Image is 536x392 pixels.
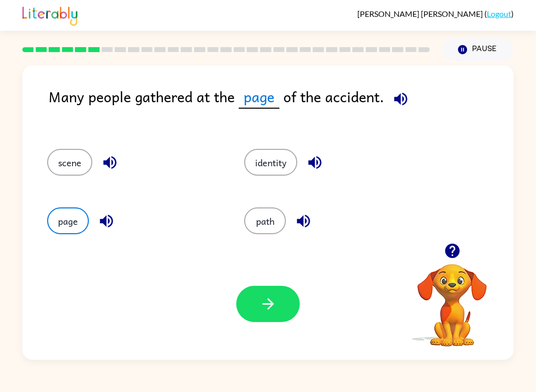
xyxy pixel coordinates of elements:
span: page [239,85,279,109]
button: page [47,207,89,234]
button: path [244,207,286,234]
div: Many people gathered at the of the accident. [49,85,514,129]
button: scene [47,149,92,176]
video: Your browser must support playing .mp4 files to use Literably. Please try using another browser. [402,249,502,348]
span: [PERSON_NAME] [PERSON_NAME] [357,9,484,18]
a: Logout [487,9,511,18]
button: Pause [442,38,514,61]
img: Literably [22,4,77,26]
button: identity [244,149,297,176]
div: ( ) [357,9,514,18]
